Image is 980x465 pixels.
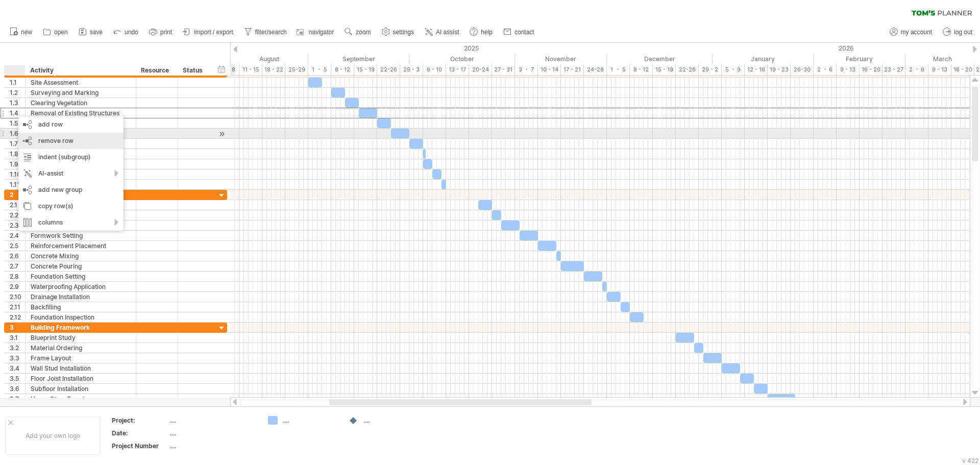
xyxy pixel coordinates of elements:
span: filter/search [255,29,287,36]
div: Removal of Existing Structures [31,108,131,118]
div: September 2025 [308,54,409,64]
div: 1.3 [10,98,25,108]
span: help [481,29,493,36]
div: December 2025 [607,54,713,64]
div: Surveying and Marking [31,88,131,97]
span: my account [901,29,932,36]
div: 27 - 31 [492,64,515,75]
div: AI-assist [18,165,124,182]
span: log out [954,29,972,36]
a: open [40,26,71,39]
a: undo [111,26,141,39]
span: contact [514,29,534,36]
div: 16 - 20 [860,64,883,75]
div: 3.5 [10,374,25,383]
div: Project Number [112,442,168,450]
div: 1.9 [10,159,25,169]
a: save [76,26,106,39]
a: settings [379,26,417,39]
div: 12 - 16 [745,64,768,75]
div: 2.7 [10,261,25,271]
div: Drainage Installation [31,292,131,302]
div: 3.6 [10,384,25,394]
div: 2 - 6 [905,64,928,75]
div: scroll to activity [217,129,227,139]
span: remove row [38,137,73,144]
span: import / export [194,29,233,36]
div: February 2026 [814,54,905,64]
div: columns [18,214,124,231]
div: Reinforcement Placement [31,241,131,251]
a: import / export [180,26,236,39]
div: 15 - 19 [354,64,377,75]
div: copy row(s) [18,198,124,214]
div: Concrete Mixing [31,251,131,261]
a: filter/search [241,26,290,39]
div: 9 - 13 [837,64,860,75]
div: 20-24 [469,64,492,75]
div: Building Framework [31,323,131,332]
div: v 422 [962,457,978,464]
div: 17 - 21 [561,64,584,75]
div: Project: [112,416,168,425]
div: Status [183,65,205,76]
div: Frame Layout [31,353,131,363]
div: add row [18,116,124,133]
span: navigator [309,29,334,36]
div: 2.9 [10,282,25,291]
div: Site Assessment [31,78,131,87]
div: August 2025 [212,54,308,64]
span: AI assist [436,29,459,36]
div: 19 - 23 [768,64,791,75]
div: 10 - 14 [538,64,561,75]
div: Material Ordering [31,343,131,353]
div: Resource [141,65,172,76]
div: Activity [30,65,130,76]
a: zoom [342,26,374,39]
div: 3.1 [10,333,25,342]
div: 1.4 [10,108,25,118]
div: Floor Joist Installation [31,374,131,383]
div: 9 - 13 [928,64,951,75]
div: October 2025 [409,54,515,64]
a: new [7,26,35,39]
div: .... [170,429,256,437]
span: new [21,29,32,36]
div: 1.7 [10,139,25,149]
a: print [146,26,175,39]
span: open [54,29,68,36]
div: 2.5 [10,241,25,251]
a: navigator [295,26,337,39]
div: 1.11 [10,180,25,189]
div: 1 - 5 [308,64,331,75]
div: 2.3 [10,221,25,230]
span: print [160,29,172,36]
div: 18 - 22 [262,64,285,75]
div: 3.2 [10,343,25,353]
div: 1.8 [10,149,25,159]
span: undo [125,29,138,36]
a: help [467,26,496,39]
div: 15 - 19 [653,64,676,75]
a: log out [940,26,975,39]
div: 2 [10,190,25,200]
div: 6 - 10 [423,64,446,75]
div: 25-29 [285,64,308,75]
div: 22-26 [676,64,699,75]
div: Subfloor Installation [31,384,131,394]
a: my account [887,26,935,39]
div: 1.2 [10,88,25,97]
div: Clearing Vegetation [31,98,131,108]
div: 2.2 [10,210,25,220]
span: save [90,29,103,36]
div: .... [170,442,256,450]
div: 24-28 [584,64,607,75]
div: Concrete Pouring [31,261,131,271]
div: Blueprint Study [31,333,131,342]
div: 1.6 [10,129,25,138]
div: 1.5 [10,118,25,128]
div: 1.1 [10,78,25,87]
div: indent (subgroup) [18,149,124,165]
div: 29 - 2 [699,64,722,75]
div: add new group [18,182,124,198]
